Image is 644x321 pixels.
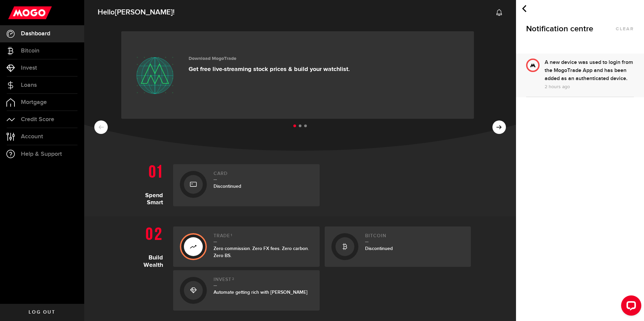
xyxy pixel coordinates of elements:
span: Log out [29,310,55,315]
span: Invest [21,65,37,71]
a: Trade1Zero commission. Zero FX fees. Zero carbon. Zero BS. [173,226,320,267]
span: Bitcoin [21,48,39,54]
span: Hello ! [98,5,174,20]
span: Loans [21,82,37,88]
span: Account [21,134,43,140]
h2: Invest [214,277,313,286]
h3: Download MogoTrade [189,56,350,62]
button: clear [616,27,634,31]
h2: Bitcoin [365,233,464,242]
span: Help & Support [21,151,62,157]
iframe: LiveChat chat widget [616,293,644,321]
h1: Build Wealth [129,223,168,311]
h1: Spend Smart [129,161,168,206]
a: Invest2Automate getting rich with [PERSON_NAME] [173,270,320,311]
span: Zero commission. Zero FX fees. Zero carbon. Zero BS. [214,246,309,258]
div: 2 hours ago [545,83,634,91]
span: Dashboard [21,31,50,37]
a: CardDiscontinued [173,164,320,206]
span: Notification centre [526,24,593,34]
span: Discontinued [365,246,393,251]
p: Get free live-streaming stock prices & build your watchlist. [189,66,350,73]
sup: 2 [232,277,234,281]
h2: Card [214,171,313,180]
span: Mortgage [21,99,47,105]
div: A new device was used to login from the MogoTrade App and has been added as an authenticated device. [545,59,634,83]
span: [PERSON_NAME] [115,8,173,17]
span: Automate getting rich with [PERSON_NAME] [214,289,308,295]
sup: 1 [231,233,232,237]
span: Credit Score [21,116,54,122]
a: BitcoinDiscontinued [325,226,471,267]
span: Discontinued [214,183,241,189]
a: Download MogoTrade Get free live-streaming stock prices & build your watchlist. [121,31,474,119]
h2: Trade [214,233,313,242]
